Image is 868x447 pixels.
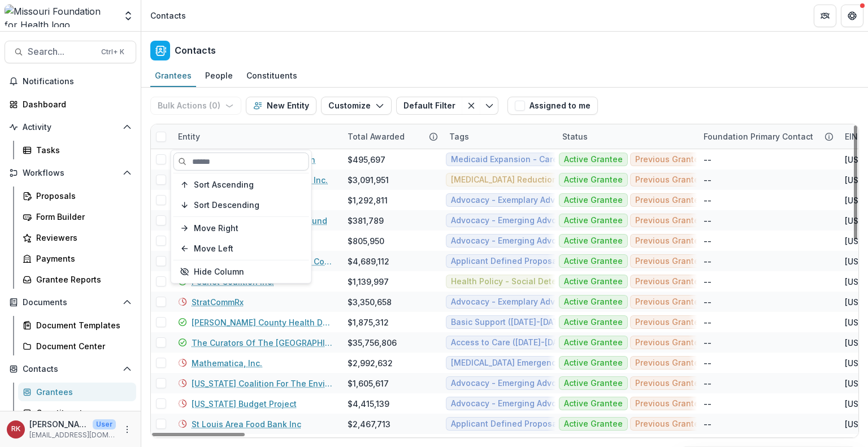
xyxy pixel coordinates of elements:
div: Document Templates [36,319,127,331]
span: Active Grantee [564,419,623,429]
button: Notifications [5,72,136,90]
button: Search... [5,41,136,63]
a: Dashboard [5,95,136,114]
span: Previous Grantee [635,277,704,287]
span: Access to Care ([DATE]-[DATE]) - Reimagining Approaches ([DATE]-[DATE]) [451,338,743,348]
div: Status [555,131,594,142]
span: [MEDICAL_DATA] Reduction Initiative - Capacity Building [451,175,672,185]
div: $1,875,312 [348,316,389,328]
a: Mathematica, Inc. [192,357,262,369]
div: Proposals [36,190,127,202]
div: Foundation Primary Contact [697,124,838,149]
a: The Curators Of The [GEOGRAPHIC_DATA][US_STATE] [192,337,334,349]
span: Active Grantee [564,277,623,287]
div: -- [704,194,711,206]
span: Previous Grantee [635,175,704,185]
a: Grantees [18,383,136,401]
span: Previous Grantee [635,358,704,368]
span: Contacts [23,364,118,374]
span: Advocacy - Exemplary Advocates ([DATE]-[DATE]) [451,196,645,205]
div: Dashboard [23,98,127,110]
div: -- [704,215,711,227]
span: Sort Ascending [194,180,254,189]
span: Previous Grantee [635,318,704,327]
h2: Contacts [175,45,216,56]
span: Previous Grantee [635,338,704,348]
button: Default Filter [396,97,462,115]
div: -- [704,255,711,267]
div: $3,091,951 [348,174,389,186]
nav: breadcrumb [146,7,190,24]
button: Open Contacts [5,360,136,378]
span: Active Grantee [564,297,623,307]
div: -- [704,154,711,166]
div: Status [555,124,697,149]
div: -- [704,276,711,288]
button: Assigned to me [507,97,598,115]
div: $1,292,811 [348,194,388,206]
div: Entity [171,131,207,142]
a: Constituents [18,403,136,422]
button: Hide Column [173,263,309,281]
span: Advocacy - Emerging Advocates ([DATE]-[DATE]) [451,399,641,409]
a: StratCommRx [192,296,244,308]
span: Active Grantee [564,236,623,246]
span: Active Grantee [564,338,623,348]
button: Clear filter [462,97,480,115]
span: Medicaid Expansion - Care Delivery Systems ([DATE]-[DATE]) [451,155,691,164]
span: Health Policy - Social Determinants of Health [451,277,630,287]
p: [EMAIL_ADDRESS][DOMAIN_NAME] [29,430,116,440]
div: -- [704,296,711,308]
button: Get Help [841,5,863,27]
span: Previous Grantee [635,379,704,388]
div: Grantees [150,67,196,84]
div: $805,950 [348,235,384,247]
span: [MEDICAL_DATA] Emergency Fund (2020) [451,358,611,368]
div: $1,139,997 [348,276,389,288]
a: Tasks [18,141,136,159]
span: Search... [28,46,94,57]
a: [US_STATE] Coalition For The Environment Foundation [192,377,334,389]
a: Reviewers [18,228,136,247]
div: Payments [36,253,127,264]
a: People [201,65,237,87]
div: -- [704,337,711,349]
div: Renee Klann [11,426,20,433]
div: Total Awarded [341,124,442,149]
div: Grantee Reports [36,274,127,285]
span: Documents [23,298,118,307]
span: Applicant Defined Proposal ([DATE]-[DATE]) - Strengthening the Core [451,419,723,429]
button: Move Left [173,240,309,258]
button: Partners [814,5,836,27]
div: Tags [442,124,555,149]
a: Grantees [150,65,196,87]
div: $1,605,617 [348,377,389,389]
span: Basic Support ([DATE]-[DATE]) - Health Departments [451,318,656,327]
span: Previous Grantee [635,399,704,409]
button: Open Workflows [5,164,136,182]
div: $2,992,632 [348,357,393,369]
span: Previous Grantee [635,196,704,205]
div: Constituents [36,407,127,419]
div: Total Awarded [341,131,411,142]
button: Open Activity [5,118,136,136]
span: Active Grantee [564,257,623,266]
div: $381,789 [348,215,384,227]
button: Bulk Actions (0) [150,97,241,115]
div: $4,689,112 [348,255,389,267]
button: Toggle menu [480,97,498,115]
div: Ctrl + K [99,46,127,58]
a: Document Center [18,337,136,355]
button: Sort Descending [173,196,309,214]
a: St Louis Area Food Bank Inc [192,418,301,430]
div: Entity [171,124,341,149]
button: Move Right [173,219,309,237]
span: Active Grantee [564,379,623,388]
button: Open entity switcher [120,5,136,27]
span: Active Grantee [564,155,623,164]
button: Sort Ascending [173,176,309,194]
div: -- [704,174,711,186]
span: Active Grantee [564,318,623,327]
a: Payments [18,249,136,268]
